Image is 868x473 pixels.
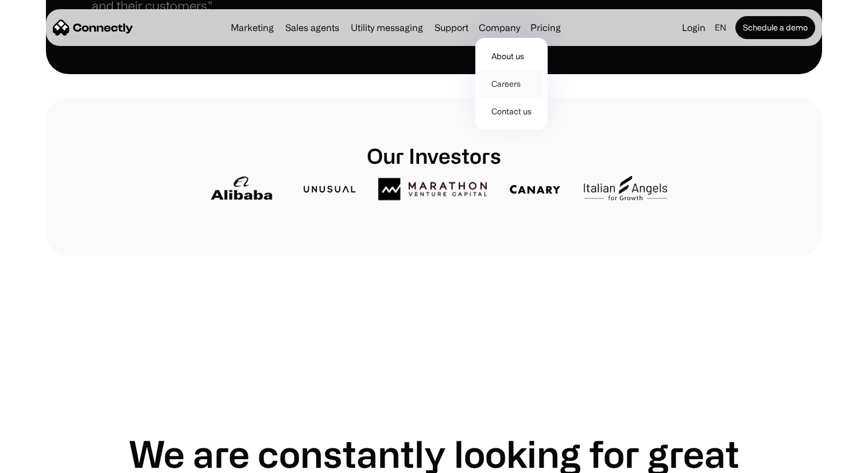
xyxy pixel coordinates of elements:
a: Sales agents [281,23,344,32]
a: Pricing [526,23,565,32]
a: Marketing [226,23,278,32]
a: Login [677,20,710,36]
a: Contact us [480,98,543,125]
div: Company [475,20,524,36]
a: Support [430,23,473,32]
aside: Language selected: English [11,452,69,469]
nav: Company [475,36,548,130]
a: home [53,19,133,36]
h1: Our Investors [201,143,667,168]
div: Company [479,20,520,36]
ul: Language list [23,453,69,469]
div: en [715,20,726,36]
a: Schedule a demo [735,16,815,39]
div: en [710,20,733,36]
a: Careers [480,70,543,98]
a: About us [480,43,543,70]
a: Utility messaging [346,23,428,32]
